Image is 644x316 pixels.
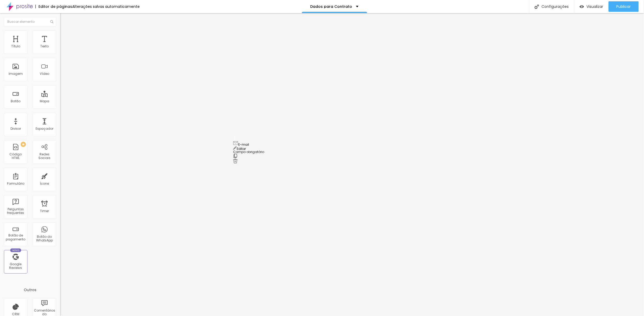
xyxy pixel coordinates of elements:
[5,234,26,241] div: Botão de pagamento
[11,44,20,48] div: Título
[617,4,631,9] span: Publicar
[11,99,21,103] div: Botão
[580,4,584,9] img: view-1.svg
[10,127,21,131] div: Divisor
[40,44,49,48] div: Texto
[35,5,72,8] div: Editor de páginas
[34,235,55,242] div: Botão do WhatsApp
[10,249,21,252] div: Novo
[12,312,19,316] div: CRM
[36,127,53,131] div: Espaçador
[40,182,49,185] div: Ícone
[72,5,140,8] div: Alterações salvas automaticamente
[40,209,49,213] div: Timer
[50,20,53,23] img: Icone
[40,99,49,103] div: Mapa
[310,5,352,8] p: Dados para Contrato
[40,72,49,76] div: Vídeo
[34,153,55,160] div: Redes Sociais
[587,4,603,9] span: Visualizar
[4,17,56,26] input: Buscar elemento
[535,4,539,9] img: Icone
[5,207,26,215] div: Perguntas frequentes
[5,262,26,270] div: Google Reviews
[9,72,23,76] div: Imagem
[574,1,609,12] button: Visualizar
[7,182,24,185] div: Formulário
[5,153,26,160] div: Código HTML
[609,1,639,12] button: Publicar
